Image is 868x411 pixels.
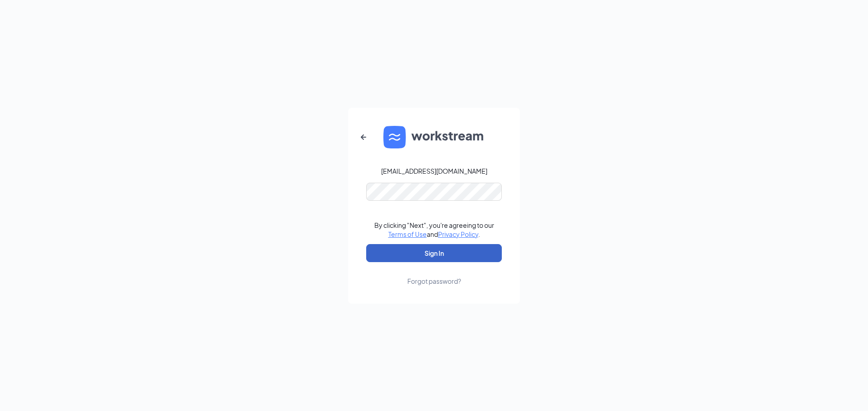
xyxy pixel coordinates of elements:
[353,126,374,148] button: ArrowLeftNew
[407,262,461,286] a: Forgot password?
[374,221,494,239] div: By clicking "Next", you're agreeing to our and .
[383,126,485,148] img: WS logo and Workstream text
[381,166,487,175] div: [EMAIL_ADDRESS][DOMAIN_NAME]
[407,277,461,286] div: Forgot password?
[438,230,478,238] a: Privacy Policy
[388,230,427,238] a: Terms of Use
[366,244,502,262] button: Sign In
[358,132,369,143] svg: ArrowLeftNew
